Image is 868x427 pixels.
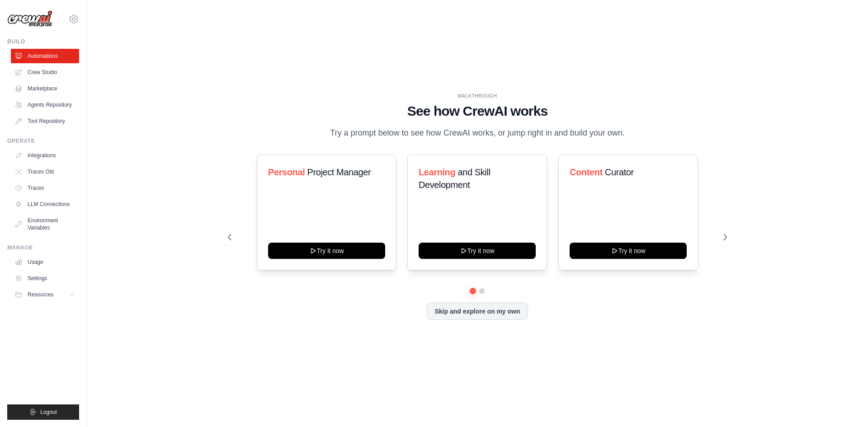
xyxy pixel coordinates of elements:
a: Traces [11,181,79,195]
a: Settings [11,271,79,286]
button: Try it now [419,243,536,259]
span: Curator [605,167,634,177]
a: LLM Connections [11,197,79,211]
div: Build [7,38,79,45]
button: Logout [7,404,79,420]
button: Skip and explore on my own [427,303,528,320]
a: Usage [11,255,79,269]
span: and Skill Development [419,167,490,190]
img: Logo [7,10,52,28]
a: Environment Variables [11,213,79,235]
button: Try it now [570,243,687,259]
button: Try it now [268,243,385,259]
p: Try a prompt below to see how CrewAI works, or jump right in and build your own. [325,127,629,140]
a: Traces Old [11,164,79,179]
div: Operate [7,137,79,145]
button: Resources [11,287,79,302]
h1: See how CrewAI works [228,103,727,119]
a: Automations [11,49,79,63]
a: Tool Repository [11,114,79,128]
a: Marketplace [11,81,79,96]
span: Content [570,167,603,177]
span: Project Manager [307,167,371,177]
span: Resources [28,291,53,298]
span: Logout [40,408,57,416]
div: Manage [7,244,79,251]
div: WALKTHROUGH [228,93,727,99]
a: Crew Studio [11,65,79,80]
span: Learning [419,167,455,177]
a: Integrations [11,148,79,163]
span: Personal [268,167,305,177]
a: Agents Repository [11,98,79,112]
